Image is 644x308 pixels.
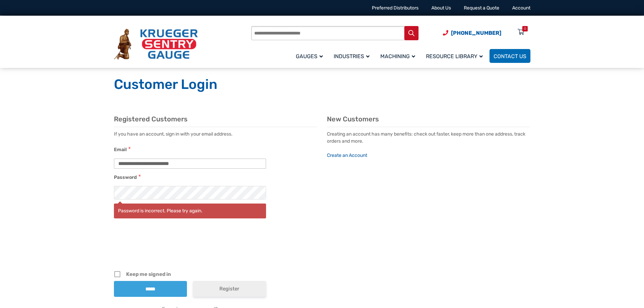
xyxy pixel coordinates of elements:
[296,53,323,60] span: Gauges
[292,48,330,64] a: Gauges
[451,30,501,36] span: [PHONE_NUMBER]
[114,29,198,60] img: Krueger Sentry Gauge
[114,146,127,153] label: Email
[494,53,526,60] span: Contact Us
[372,5,419,11] a: Preferred Distributors
[114,204,266,218] div: Password is incorrect. Please try again.
[139,173,141,179] i: Password
[422,48,490,64] a: Resource Library
[139,234,242,260] iframe: reCAPTCHA
[426,53,483,60] span: Resource Library
[114,174,137,181] label: Password
[327,115,530,123] h2: New Customers
[524,26,526,31] div: 0
[126,270,266,278] span: Keep me signed in
[114,115,317,123] h2: Registered Customers
[464,5,499,11] a: Request a Quote
[330,48,376,64] a: Industries
[490,49,530,63] a: Contact Us
[431,5,451,11] a: About Us
[376,48,422,64] a: Machining
[443,29,501,37] a: Phone Number (920) 434-8860
[327,131,530,159] p: Creating an account has many benefits: check out faster, keep more than one address, track orders...
[334,53,369,60] span: Industries
[327,152,367,158] a: Create an Account
[193,281,266,297] a: Register
[114,131,317,138] p: If you have an account, sign in with your email address.
[512,5,530,11] a: Account
[114,76,530,93] h1: Customer Login
[380,53,415,60] span: Machining
[128,145,130,151] i: Email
